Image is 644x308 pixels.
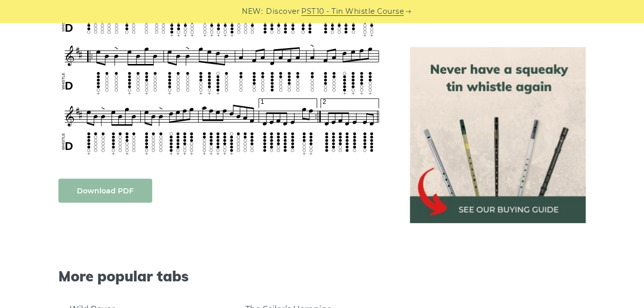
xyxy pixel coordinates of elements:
span: Discover [266,6,300,17]
img: tin whistle buying guide [410,47,586,223]
a: PST10 - Tin Whistle Course [301,6,404,17]
a: Download PDF [58,179,152,203]
span: More popular tabs [58,268,385,285]
span: NEW: [242,6,263,17]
